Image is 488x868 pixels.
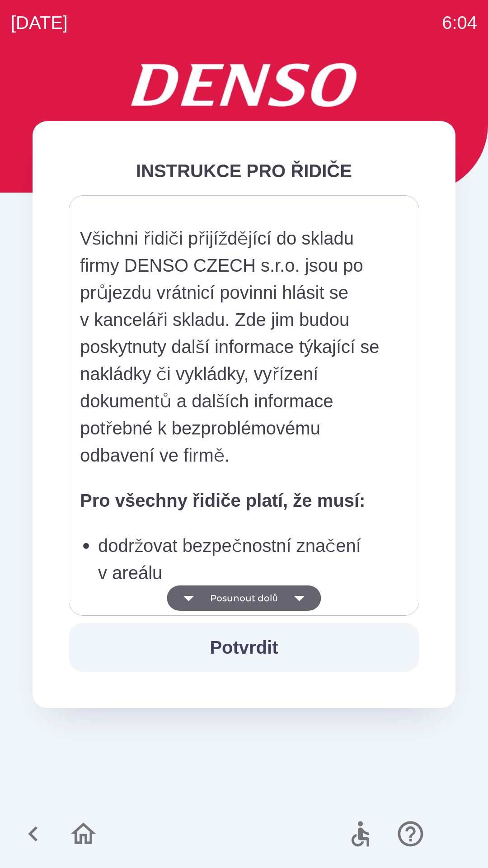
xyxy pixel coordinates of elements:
div: INSTRUKCE PRO ŘIDIČE [69,157,419,184]
button: Posunout dolů [167,585,321,611]
img: Logo [33,63,455,107]
strong: Pro všechny řidiče platí, že musí: [80,491,365,510]
img: cs flag [446,822,470,846]
p: 6:04 [442,9,477,36]
p: [DATE] [11,9,68,36]
p: dodržovat bezpečnostní značení v areálu [98,532,395,586]
button: Potvrdit [69,623,419,672]
p: Všichni řidiči přijíždějící do skladu firmy DENSO CZECH s.r.o. jsou po průjezdu vrátnicí povinni ... [80,225,395,469]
